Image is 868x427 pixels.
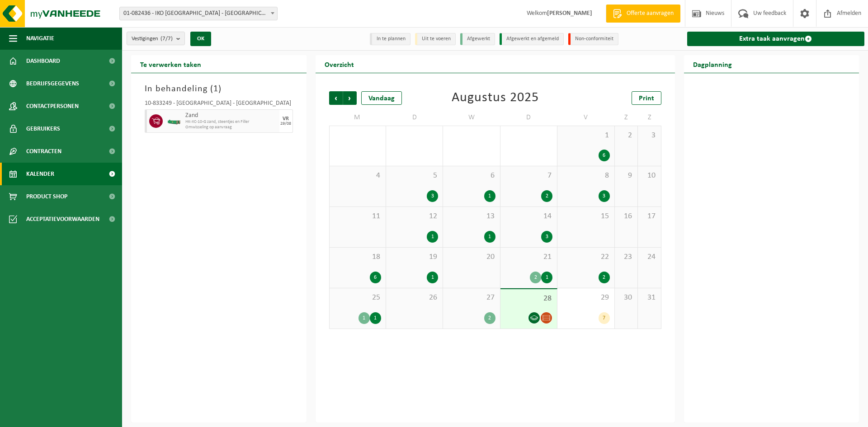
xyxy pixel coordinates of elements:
[619,171,633,181] span: 9
[448,252,495,262] span: 20
[562,252,609,262] span: 22
[185,119,277,125] span: HK-XC-10-G zand, steentjes en Filler
[160,36,173,42] count: (7/7)
[642,293,656,303] span: 31
[484,231,495,243] div: 1
[639,95,654,102] span: Print
[343,91,357,105] span: Volgende
[562,293,609,303] span: 29
[26,27,54,50] span: Navigatie
[145,100,293,109] div: 10-833249 - [GEOGRAPHIC_DATA] - [GEOGRAPHIC_DATA]
[642,252,656,262] span: 24
[562,131,609,141] span: 1
[26,95,79,117] span: Contactpersonen
[500,109,557,126] td: D
[26,140,61,163] span: Contracten
[541,190,552,202] div: 2
[684,55,741,73] h2: Dagplanning
[415,33,456,45] li: Uit te voeren
[460,33,495,45] li: Afgewerkt
[334,211,381,221] span: 11
[562,171,609,181] span: 8
[26,72,79,95] span: Bedrijfsgegevens
[359,312,370,324] div: 1
[505,252,552,262] span: 21
[530,272,541,283] div: 2
[606,5,680,23] a: Offerte aanvragen
[167,118,181,125] img: HK-XC-10-GN-00
[687,32,865,46] a: Extra taak aanvragen
[132,32,173,46] span: Vestigingen
[505,294,552,304] span: 28
[562,211,609,221] span: 15
[334,293,381,303] span: 25
[283,116,289,122] div: VR
[500,33,564,45] li: Afgewerkt en afgemeld
[213,84,218,94] span: 1
[26,185,67,208] span: Product Shop
[568,33,618,45] li: Non-conformiteit
[386,109,443,126] td: D
[334,252,381,262] span: 18
[391,171,438,181] span: 5
[334,171,381,181] span: 4
[391,252,438,262] span: 19
[26,117,60,140] span: Gebruikers
[541,272,552,283] div: 1
[484,190,495,202] div: 1
[329,91,343,105] span: Vorige
[557,109,614,126] td: V
[370,272,381,283] div: 6
[391,211,438,221] span: 12
[185,112,277,119] span: Zand
[619,211,633,221] span: 16
[280,122,291,126] div: 29/08
[361,91,402,105] div: Vandaag
[619,252,633,262] span: 23
[26,208,99,230] span: Acceptatievoorwaarden
[619,293,633,303] span: 30
[638,109,661,126] td: Z
[427,272,438,283] div: 1
[642,171,656,181] span: 10
[505,171,552,181] span: 7
[541,231,552,243] div: 3
[427,190,438,202] div: 3
[599,312,610,324] div: 7
[190,32,211,46] button: OK
[316,55,363,73] h2: Overzicht
[547,10,592,17] strong: [PERSON_NAME]
[615,109,638,126] td: Z
[484,312,495,324] div: 2
[448,171,495,181] span: 6
[448,293,495,303] span: 27
[370,312,381,324] div: 1
[599,190,610,202] div: 3
[26,163,54,185] span: Kalender
[120,7,277,20] span: 01-082436 - IKO NV - ANTWERPEN
[131,55,210,73] h2: Te verwerken taken
[642,131,656,141] span: 3
[452,91,539,105] div: Augustus 2025
[427,231,438,243] div: 1
[329,109,386,126] td: M
[624,9,676,18] span: Offerte aanvragen
[599,150,610,161] div: 6
[145,82,293,96] h3: In behandeling ( )
[632,91,661,105] a: Print
[599,272,610,283] div: 2
[119,7,278,20] span: 01-082436 - IKO NV - ANTWERPEN
[127,32,185,45] button: Vestigingen(7/7)
[26,50,60,72] span: Dashboard
[185,125,277,130] span: Omwisseling op aanvraag
[619,131,633,141] span: 2
[642,211,656,221] span: 17
[370,33,410,45] li: In te plannen
[391,293,438,303] span: 26
[443,109,500,126] td: W
[505,211,552,221] span: 14
[448,211,495,221] span: 13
